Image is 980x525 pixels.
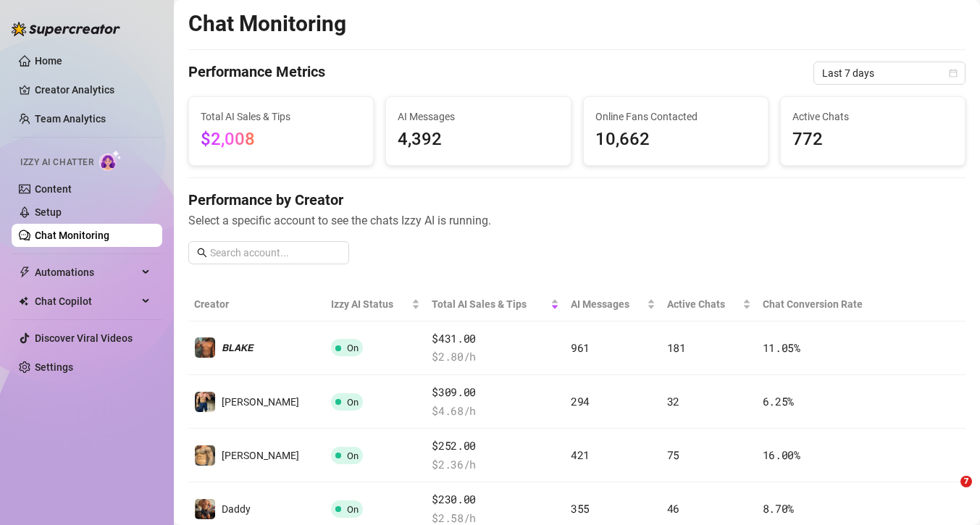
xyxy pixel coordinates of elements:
span: On [347,397,359,408]
span: AI Messages [571,296,644,312]
span: [PERSON_NAME] [222,450,299,461]
span: $ 2.80 /h [432,348,559,366]
a: Chat Monitoring [35,230,109,241]
span: Active Chats [792,109,953,125]
th: Active Chats [661,287,757,322]
span: $309.00 [432,384,559,401]
a: Setup [35,206,62,218]
span: $2,008 [201,129,255,149]
span: 4,392 [398,126,558,154]
span: 46 [667,501,679,516]
span: 11.05 % [763,340,800,355]
img: Daddy [195,499,215,519]
th: AI Messages [565,287,661,322]
a: Settings [35,361,73,373]
span: 𝘽𝙇𝘼𝙆𝙀 [222,342,254,353]
span: AI Messages [398,109,558,125]
span: 961 [571,340,590,355]
a: Content [35,183,72,195]
th: Chat Conversion Rate [757,287,888,322]
span: Select a specific account to see the chats Izzy AI is running. [188,211,966,230]
span: Active Chats [667,296,740,312]
span: 772 [792,126,953,154]
span: Online Fans Contacted [595,109,756,125]
img: logo-BBDzfeDw.svg [12,22,120,36]
span: On [347,504,359,515]
span: Last 7 days [822,62,957,84]
img: 𝘽𝙇𝘼𝙆𝙀 [195,337,215,358]
th: Creator [188,287,325,322]
span: On [347,343,359,353]
a: Discover Viral Videos [35,332,133,344]
span: 181 [667,340,686,355]
span: 421 [571,448,590,462]
span: $ 4.68 /h [432,403,559,420]
span: thunderbolt [19,266,30,278]
span: calendar [949,69,958,77]
span: $230.00 [432,491,559,508]
span: Daddy [222,503,251,515]
span: 294 [571,394,590,408]
h4: Performance by Creator [188,190,966,210]
span: 75 [667,448,679,462]
span: $ 2.36 /h [432,456,559,474]
img: Chat Copilot [19,296,28,306]
span: Total AI Sales & Tips [432,296,548,312]
th: Total AI Sales & Tips [426,287,565,322]
a: Home [35,55,62,67]
span: $431.00 [432,330,559,348]
iframe: Intercom live chat [931,476,966,511]
span: Total AI Sales & Tips [201,109,361,125]
input: Search account... [210,245,340,261]
a: Team Analytics [35,113,106,125]
span: Chat Copilot [35,290,138,313]
span: On [347,450,359,461]
img: 𝙅𝙊𝙀 [195,445,215,466]
img: Paul [195,392,215,412]
h2: Chat Monitoring [188,10,346,38]
a: Creator Analytics [35,78,151,101]
span: $252.00 [432,437,559,455]
span: 7 [960,476,972,487]
span: Izzy AI Chatter [20,156,93,169]
img: AI Chatter [99,150,122,171]
span: 32 [667,394,679,408]
th: Izzy AI Status [325,287,426,322]
span: search [197,248,207,258]
span: Automations [35,261,138,284]
span: 6.25 % [763,394,795,408]
h4: Performance Metrics [188,62,325,85]
span: Izzy AI Status [331,296,409,312]
span: 10,662 [595,126,756,154]
span: [PERSON_NAME] [222,396,299,408]
span: 8.70 % [763,501,795,516]
span: 16.00 % [763,448,800,462]
span: 355 [571,501,590,516]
